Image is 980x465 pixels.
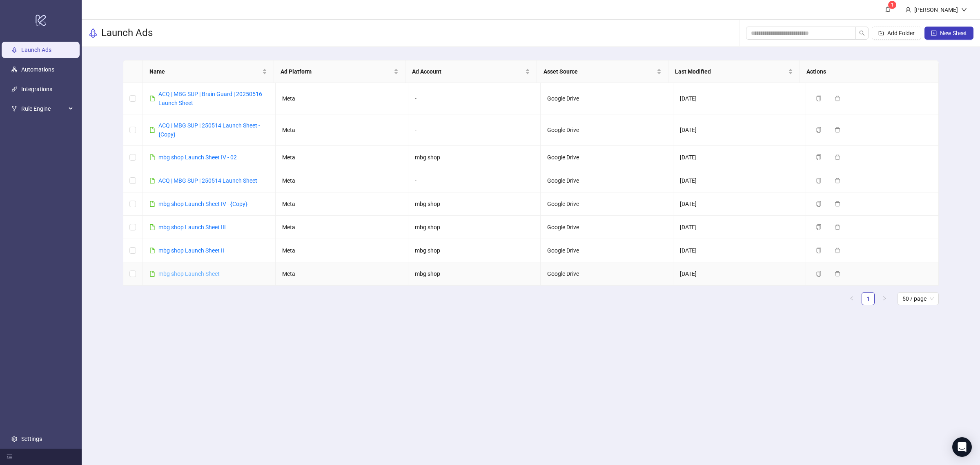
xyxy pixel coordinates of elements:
td: [DATE] [673,83,806,114]
span: copy [816,224,822,230]
td: mbg shop [408,192,541,216]
div: [PERSON_NAME] [911,5,961,14]
td: [DATE] [673,192,806,216]
span: right [882,296,887,301]
span: copy [816,248,822,253]
a: Automations [21,66,54,73]
a: Launch Ads [21,47,51,53]
td: Google Drive [541,216,673,239]
button: Add Folder [872,27,921,40]
div: Page Size [898,292,939,305]
th: Actions [800,60,931,83]
span: delete [835,201,840,207]
td: - [408,83,541,114]
td: Google Drive [541,262,673,286]
button: right [878,292,891,305]
span: copy [816,96,822,101]
span: file [149,271,155,277]
span: Rule Engine [21,101,66,117]
td: [DATE] [673,239,806,262]
span: file [149,154,155,160]
span: file [149,178,155,183]
span: rocket [88,28,98,38]
button: New Sheet [924,27,973,40]
span: delete [835,96,840,101]
span: delete [835,224,840,230]
td: Meta [276,239,408,262]
th: Ad Account [405,60,537,83]
a: mbg shop Launch Sheet IV - {Copy} [158,201,247,207]
span: search [859,30,865,36]
a: mbg shop Launch Sheet IV - 02 [158,154,237,161]
span: down [961,7,967,13]
td: Meta [276,146,408,169]
a: ACQ | MBG SUP | Brain Guard | 20250516 Launch Sheet [158,91,262,106]
span: file [149,201,155,207]
span: copy [816,201,822,207]
span: left [849,296,854,301]
span: Ad Account [412,67,523,76]
td: Meta [276,169,408,192]
td: mbg shop [408,239,541,262]
td: [DATE] [673,114,806,146]
span: copy [816,271,822,277]
td: [DATE] [673,146,806,169]
a: ACQ | MBG SUP | 250514 Launch Sheet - {Copy} [158,122,260,138]
span: folder-add [878,30,884,36]
span: copy [816,127,822,133]
td: Meta [276,262,408,286]
th: Ad Platform [274,60,405,83]
span: 50 / page [902,293,934,305]
span: delete [835,178,840,183]
span: 1 [891,2,894,8]
a: mbg shop Launch Sheet III [158,224,226,230]
td: Meta [276,192,408,216]
span: copy [816,154,822,160]
th: Last Modified [668,60,800,83]
span: delete [835,154,840,160]
div: Open Intercom Messenger [952,437,972,457]
span: bell [885,7,891,12]
td: Google Drive [541,114,673,146]
a: mbg shop Launch Sheet [158,271,220,277]
li: Previous Page [845,292,858,305]
span: Add Folder [887,30,915,36]
td: Google Drive [541,146,673,169]
a: ACQ | MBG SUP | 250514 Launch Sheet [158,177,257,184]
td: Meta [276,114,408,146]
td: - [408,114,541,146]
span: file [149,96,155,101]
td: [DATE] [673,216,806,239]
span: New Sheet [940,30,967,36]
th: Asset Source [537,60,668,83]
a: 1 [862,293,874,305]
td: Google Drive [541,169,673,192]
span: Last Modified [675,67,786,76]
a: Integrations [21,86,52,92]
li: 1 [862,292,875,305]
th: Name [143,60,274,83]
td: mbg shop [408,262,541,286]
span: delete [835,248,840,253]
td: - [408,169,541,192]
td: Google Drive [541,192,673,216]
td: mbg shop [408,216,541,239]
span: menu-fold [7,454,12,460]
td: Meta [276,83,408,114]
span: copy [816,178,822,183]
span: file [149,248,155,253]
td: mbg shop [408,146,541,169]
span: delete [835,127,840,133]
span: Asset Source [543,67,655,76]
span: fork [11,106,17,112]
td: Google Drive [541,239,673,262]
span: file [149,224,155,230]
span: user [905,7,911,13]
td: [DATE] [673,262,806,286]
td: Meta [276,216,408,239]
span: plus-square [931,30,937,36]
span: Name [149,67,261,76]
h3: Launch Ads [101,27,153,40]
a: Settings [21,436,42,442]
sup: 1 [888,1,896,9]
